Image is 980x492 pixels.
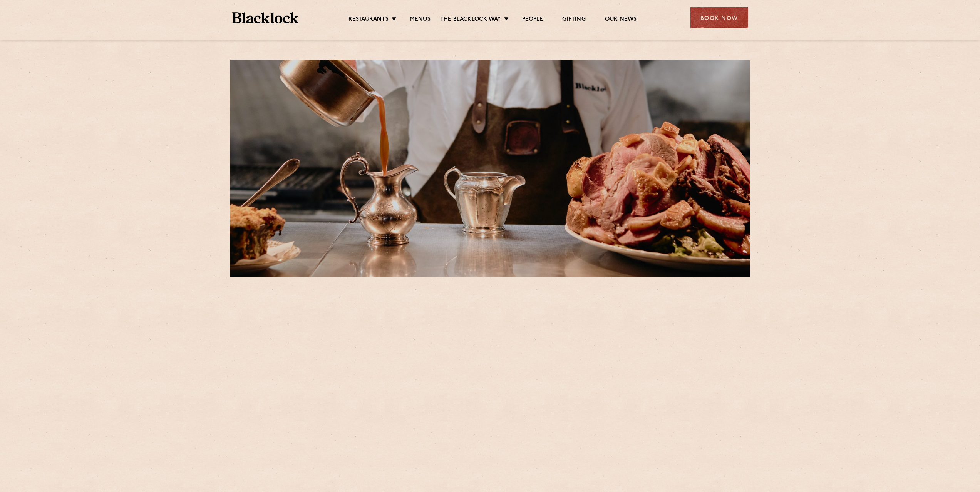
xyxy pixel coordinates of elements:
img: BL_Textured_Logo-footer-cropped.svg [232,12,299,23]
a: People [522,16,543,24]
a: Our News [605,16,637,24]
a: Gifting [562,16,585,24]
a: The Blacklock Way [440,16,501,24]
a: Restaurants [348,16,389,24]
div: Book Now [690,7,748,28]
a: Menus [410,16,431,24]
